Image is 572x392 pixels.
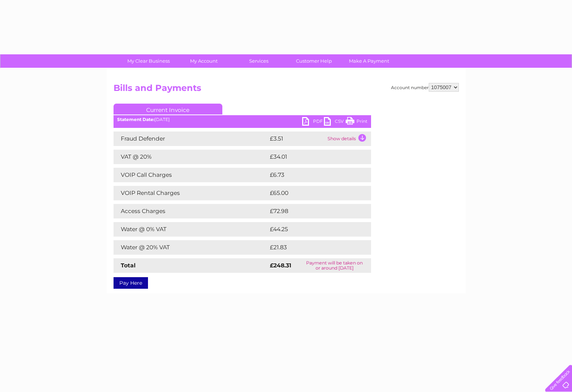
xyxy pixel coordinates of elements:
td: £21.83 [268,240,356,255]
strong: Total [121,262,136,269]
td: Payment will be taken on or around [DATE] [298,258,371,273]
td: £34.01 [268,150,356,164]
td: £3.51 [268,132,326,146]
td: £6.73 [268,168,354,182]
td: £72.98 [268,204,357,218]
div: Account number [391,83,459,92]
td: £44.25 [268,222,356,237]
a: My Account [174,54,234,68]
a: Current Invoice [114,104,222,114]
td: VOIP Call Charges [114,168,268,182]
strong: £248.31 [270,262,291,269]
a: Print [346,117,367,128]
a: Pay Here [114,277,148,289]
a: Services [229,54,289,68]
b: Statement Date: [117,117,155,122]
div: [DATE] [114,117,371,122]
td: Show details [326,132,371,146]
a: CSV [324,117,346,128]
a: PDF [302,117,324,128]
a: My Clear Business [119,54,178,68]
h2: Bills and Payments [114,83,459,97]
a: Customer Help [284,54,344,68]
td: £65.00 [268,186,357,200]
a: Make A Payment [339,54,399,68]
td: VOIP Rental Charges [114,186,268,200]
td: Fraud Defender [114,132,268,146]
td: Water @ 0% VAT [114,222,268,237]
td: Access Charges [114,204,268,218]
td: Water @ 20% VAT [114,240,268,255]
td: VAT @ 20% [114,150,268,164]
